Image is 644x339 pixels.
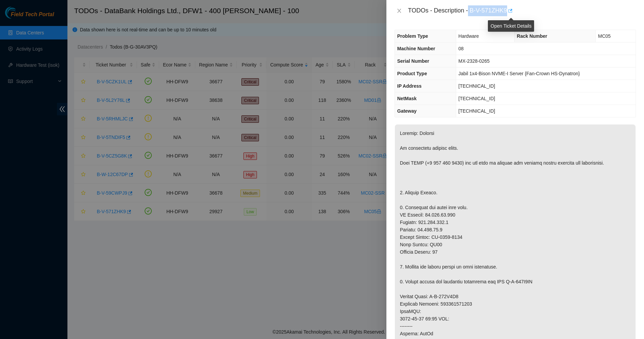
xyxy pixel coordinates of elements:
span: NetMask [397,96,417,101]
span: MX-2328-0265 [459,58,490,64]
span: Rack Number [517,33,547,39]
span: [TECHNICAL_ID] [459,83,495,89]
div: Open Ticket Details [488,20,534,32]
span: [TECHNICAL_ID] [459,108,495,114]
span: Product Type [397,71,427,76]
span: Hardware [459,33,479,39]
span: Problem Type [397,33,428,39]
span: Jabil 1x4-Bison NVME-I Server {Fan-Crown HS-Dynatron} [459,71,580,76]
span: IP Address [397,83,421,89]
span: Gateway [397,108,417,114]
button: Close [394,8,404,14]
span: Serial Number [397,58,429,64]
span: MC05 [598,33,611,39]
span: 08 [459,46,464,51]
span: Machine Number [397,46,435,51]
div: TODOs - Description - B-V-571ZHK9 [408,5,636,16]
span: [TECHNICAL_ID] [459,96,495,101]
span: close [397,8,402,13]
